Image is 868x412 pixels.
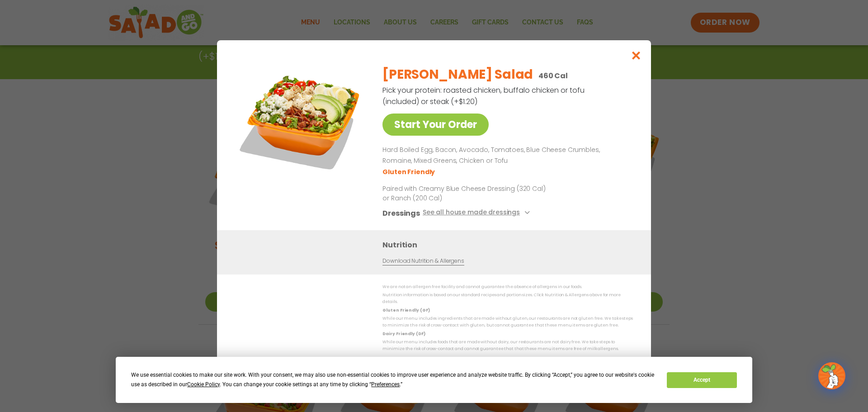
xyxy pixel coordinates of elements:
p: 460 Cal [538,70,568,81]
p: Pick your protein: roasted chicken, buffalo chicken or tofu (included) or steak (+$1.20) [382,85,586,107]
li: Gluten Friendly [382,167,436,176]
button: Accept [667,372,736,388]
div: We use essential cookies to make our site work. With your consent, we may also use non-essential ... [131,370,656,389]
strong: Gluten Friendly (GF) [382,307,429,313]
p: We are not an allergen free facility and cannot guarantee the absence of allergens in our foods. [382,284,633,290]
button: See all house made dressings [423,207,533,218]
p: While our menu includes ingredients that are made without gluten, our restaurants are not gluten ... [382,315,633,329]
h3: Nutrition [382,239,637,250]
button: Close modal [622,40,651,71]
img: wpChatIcon [819,363,844,388]
p: While our menu includes foods that are made without dairy, our restaurants are not dairy free. We... [382,339,633,353]
a: Start Your Order [382,114,489,136]
p: Nutrition information is based on our standard recipes and portion sizes. Click Nutrition & Aller... [382,292,633,306]
div: Cookie Consent Prompt [116,357,752,403]
h3: Dressings [382,207,420,218]
span: Cookie Policy [187,381,220,388]
a: Download Nutrition & Allergens [382,256,464,265]
h2: [PERSON_NAME] Salad [382,65,533,84]
p: Paired with Creamy Blue Cheese Dressing (320 Cal) or Ranch (200 Cal) [382,184,550,203]
img: Featured product photo for Cobb Salad [237,58,364,185]
p: Hard Boiled Egg, Bacon, Avocado, Tomatoes, Blue Cheese Crumbles, Romaine, Mixed Greens, Chicken o... [382,145,629,166]
span: Preferences [371,381,400,388]
strong: Dairy Friendly (DF) [382,331,425,336]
